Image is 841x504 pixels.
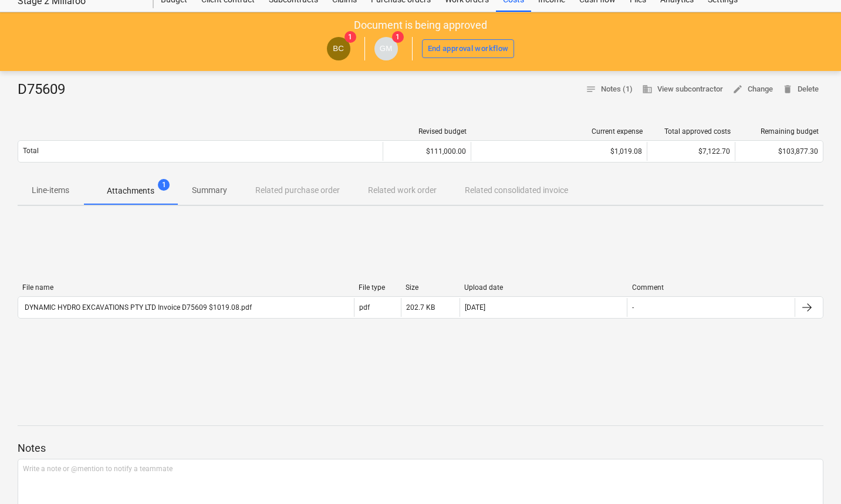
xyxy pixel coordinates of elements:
[23,303,252,312] div: DYNAMIC HYDRO EXCAVATIONS PTY LTD Invoice D75609 $1019.08.pdf
[344,31,356,43] span: 1
[192,184,227,197] p: Summary
[392,31,404,43] span: 1
[732,83,773,96] span: Change
[465,303,485,312] div: [DATE]
[422,39,515,58] button: End approval workflow
[380,44,392,53] span: GM
[18,441,823,455] p: Notes
[22,283,349,292] div: File name
[581,80,637,99] button: Notes (1)
[632,283,791,292] div: Comment
[32,184,69,197] p: Line-items
[406,303,435,312] div: 202.7 KB
[586,83,633,96] span: Notes (1)
[158,179,170,191] span: 1
[327,37,350,60] div: Billy Campbell
[637,80,728,99] button: View subcontractor
[732,84,743,94] span: edit
[374,37,398,60] div: Geoff Morley
[388,127,467,136] div: Revised budget
[107,185,154,197] p: Attachments
[647,142,735,161] div: $7,122.70
[476,127,643,136] div: Current expense
[359,283,396,292] div: File type
[383,142,471,161] div: $111,000.00
[642,83,723,96] span: View subcontractor
[18,80,75,99] div: D75609
[23,146,39,156] p: Total
[740,127,819,136] div: Remaining budget
[333,44,344,53] span: BC
[476,147,642,155] div: $1,019.08
[406,283,455,292] div: Size
[359,303,370,312] div: pdf
[632,303,634,312] div: -
[778,80,823,99] button: Delete
[642,84,653,94] span: business
[782,84,793,94] span: delete
[428,42,509,56] div: End approval workflow
[652,127,731,136] div: Total approved costs
[586,84,596,94] span: notes
[728,80,778,99] button: Change
[464,283,623,292] div: Upload date
[778,147,818,155] span: $103,877.30
[782,83,819,96] span: Delete
[354,18,487,32] p: Document is being approved
[782,448,841,504] iframe: Chat Widget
